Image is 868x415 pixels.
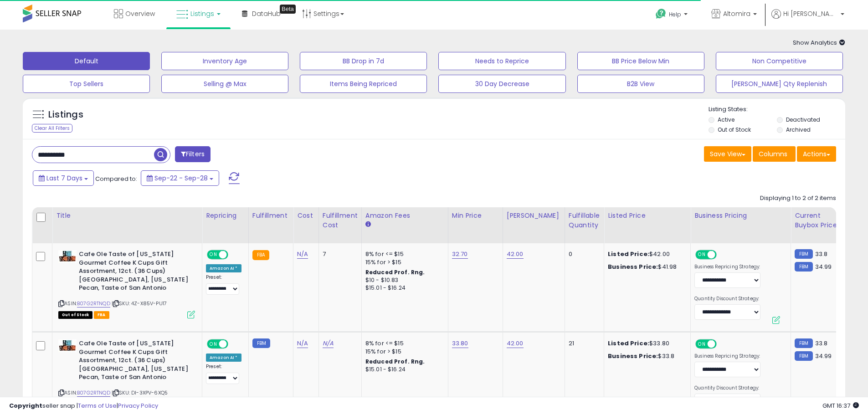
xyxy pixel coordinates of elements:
[438,75,565,93] button: 30 Day Decrease
[786,126,811,133] label: Archived
[252,338,270,348] small: FBM
[569,339,597,348] div: 21
[786,116,820,123] label: Deactivated
[569,211,600,230] div: Fulfillable Quantity
[252,9,281,18] span: DataHub
[23,52,150,70] button: Default
[252,211,289,220] div: Fulfillment
[300,52,427,70] button: BB Drop in 7d
[608,262,658,271] b: Business Price:
[694,385,760,391] label: Quantity Discount Strategy:
[365,211,444,220] div: Amazon Fees
[58,311,92,319] span: All listings that are currently out of stock and unavailable for purchase on Amazon
[507,211,561,220] div: [PERSON_NAME]
[815,262,832,271] span: 34.99
[365,339,441,348] div: 8% for <= $15
[208,340,219,348] span: ON
[608,352,658,360] b: Business Price:
[297,339,308,348] a: N/A
[206,354,241,362] div: Amazon AI *
[46,174,82,183] span: Last 7 Days
[760,194,836,203] div: Displaying 1 to 2 of 2 items
[694,353,760,359] label: Business Repricing Strategy:
[783,9,838,18] span: Hi [PERSON_NAME]
[569,250,597,258] div: 0
[709,105,845,114] p: Listing States:
[79,250,190,295] b: Cafe Ole Taste of [US_STATE] Gourmet Coffee K Cups Gift Assortment, 12ct. (36 Cups) [GEOGRAPHIC_D...
[323,211,358,230] div: Fulfillment Cost
[716,52,843,70] button: Non Competitive
[206,274,241,295] div: Preset:
[118,401,158,410] a: Privacy Policy
[58,250,77,263] img: 51urCVplOVL._SL40_.jpg
[696,340,708,348] span: ON
[793,38,845,47] span: Show Analytics
[608,352,683,360] div: $33.8
[175,146,211,162] button: Filters
[365,284,441,292] div: $15.01 - $16.24
[365,250,441,258] div: 8% for <= $15
[716,75,843,93] button: [PERSON_NAME] Qty Replenish
[206,264,241,272] div: Amazon AI *
[452,339,468,348] a: 33.80
[77,300,110,307] a: B07G2RTNQD
[125,9,155,18] span: Overview
[297,250,308,259] a: N/A
[95,174,137,183] span: Compared to:
[190,9,214,18] span: Listings
[9,401,42,410] strong: Copyright
[795,338,812,348] small: FBM
[365,220,371,229] small: Amazon Fees.
[438,52,565,70] button: Needs to Reprice
[58,339,77,352] img: 51urCVplOVL._SL40_.jpg
[365,358,425,365] b: Reduced Prof. Rng.
[608,250,649,258] b: Listed Price:
[58,250,195,318] div: ASIN:
[365,366,441,374] div: $15.01 - $16.24
[365,348,441,356] div: 15% for > $15
[723,9,750,18] span: Altomira
[452,250,468,259] a: 32.70
[161,52,288,70] button: Inventory Age
[252,250,269,260] small: FBA
[696,251,708,259] span: ON
[452,211,499,220] div: Min Price
[771,9,844,30] a: Hi [PERSON_NAME]
[577,75,704,93] button: B2B View
[300,75,427,93] button: Items Being Repriced
[161,75,288,93] button: Selling @ Max
[759,149,787,159] span: Columns
[227,251,241,259] span: OFF
[77,389,110,397] a: B07G2RTNQD
[507,250,524,259] a: 42.00
[323,339,334,348] a: N/A
[648,1,697,30] a: Help
[797,146,836,162] button: Actions
[608,339,683,348] div: $33.80
[718,116,734,123] label: Active
[206,364,241,384] div: Preset:
[815,352,832,360] span: 34.99
[78,401,117,410] a: Terms of Use
[507,339,524,348] a: 42.00
[822,401,859,410] span: 2025-10-6 16:37 GMT
[608,211,687,220] div: Listed Price
[795,249,812,259] small: FBM
[297,211,315,220] div: Cost
[9,402,158,410] div: seller snap | |
[365,258,441,266] div: 15% for > $15
[815,250,828,258] span: 33.8
[718,126,751,133] label: Out of Stock
[365,268,425,276] b: Reduced Prof. Rng.
[815,339,828,348] span: 33.8
[154,174,208,183] span: Sep-22 - Sep-28
[280,5,296,14] div: Tooltip anchor
[795,351,812,361] small: FBM
[669,10,681,18] span: Help
[608,250,683,258] div: $42.00
[608,263,683,271] div: $41.98
[79,339,190,384] b: Cafe Ole Taste of [US_STATE] Gourmet Coffee K Cups Gift Assortment, 12ct. (36 Cups) [GEOGRAPHIC_D...
[141,170,219,186] button: Sep-22 - Sep-28
[32,124,72,133] div: Clear All Filters
[795,262,812,272] small: FBM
